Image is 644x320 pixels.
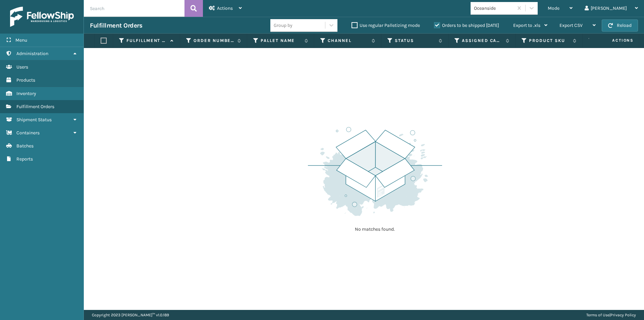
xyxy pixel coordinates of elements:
span: Menu [15,37,27,43]
span: Actions [217,5,233,11]
a: Terms of Use [586,313,609,317]
label: Orders to be shipped [DATE] [434,22,499,28]
label: Pallet Name [261,38,301,44]
span: Batches [16,143,34,149]
p: Copyright 2023 [PERSON_NAME]™ v 1.0.189 [92,310,169,320]
div: | [586,310,636,320]
span: Mode [548,5,559,11]
label: Assigned Carrier Service [462,38,502,44]
span: Actions [591,35,638,46]
span: Export CSV [559,22,583,28]
div: Group by [274,22,292,29]
span: Products [16,77,35,83]
h3: Fulfillment Orders [90,21,142,30]
label: Channel [328,38,368,44]
a: Privacy Policy [610,313,636,317]
img: logo [10,7,74,27]
label: Status [395,38,435,44]
label: Fulfillment Order Id [126,38,167,44]
div: Oceanside [474,5,514,12]
span: Reports [16,156,33,162]
span: Users [16,64,28,70]
span: Export to .xls [513,22,540,28]
span: Inventory [16,91,36,96]
span: Containers [16,130,40,136]
span: Shipment Status [16,117,52,123]
label: Product SKU [529,38,570,44]
span: Administration [16,51,48,56]
button: Reload [602,19,638,32]
label: Order Number [194,38,234,44]
span: Fulfillment Orders [16,104,54,109]
label: Use regular Palletizing mode [352,22,420,28]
